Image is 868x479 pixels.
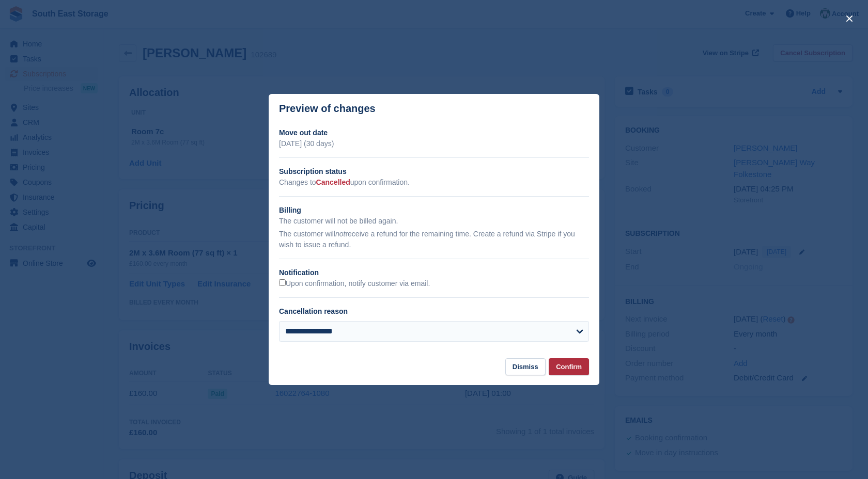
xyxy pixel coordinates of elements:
[279,279,430,289] label: Upon confirmation, notify customer via email.
[279,307,348,315] label: Cancellation reason
[279,267,589,278] h2: Notification
[279,103,376,115] p: Preview of changes
[279,216,589,227] p: The customer will not be billed again.
[549,358,589,375] button: Confirm
[279,205,589,216] h2: Billing
[335,230,345,238] em: not
[279,279,286,286] input: Upon confirmation, notify customer via email.
[505,358,546,375] button: Dismiss
[279,127,589,138] h2: Move out date
[279,229,589,250] p: The customer will receive a refund for the remaining time. Create a refund via Stripe if you wish...
[279,177,589,188] p: Changes to upon confirmation.
[279,166,589,177] h2: Subscription status
[279,138,589,149] p: [DATE] (30 days)
[316,178,350,186] span: Cancelled
[841,10,858,27] button: close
